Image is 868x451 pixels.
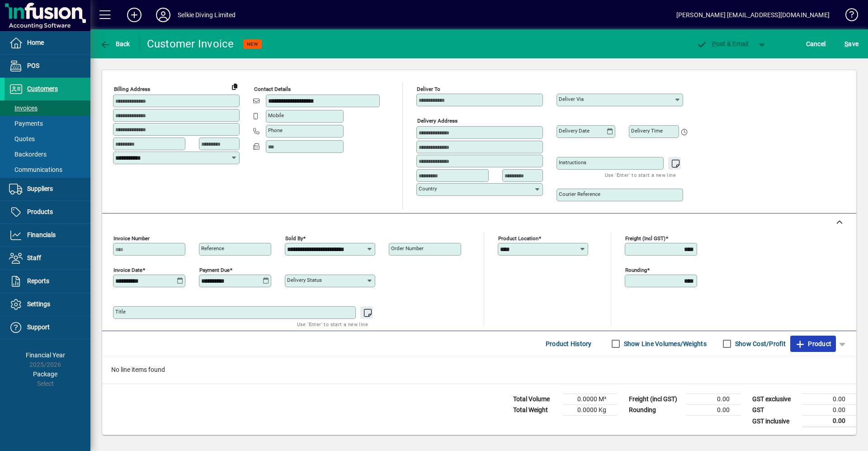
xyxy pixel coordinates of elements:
[297,319,368,329] mat-hint: Use 'Enter' to start a new line
[90,36,140,52] app-page-header-button: Back
[559,128,590,134] mat-label: Delivery date
[622,339,707,348] label: Show Line Volumes/Weights
[287,277,322,283] mat-label: Delivery status
[5,32,90,54] a: Home
[839,2,857,31] a: Knowledge Base
[692,36,753,52] button: Post & Email
[686,405,741,416] td: 0.00
[5,224,90,247] a: Financials
[27,208,53,215] span: Products
[498,235,538,242] mat-label: Product location
[27,231,56,238] span: Financials
[5,316,90,339] a: Support
[27,185,53,192] span: Suppliers
[27,277,49,285] span: Reports
[5,270,90,293] a: Reports
[676,8,830,22] div: [PERSON_NAME] [EMAIL_ADDRESS][DOMAIN_NAME]
[563,405,617,416] td: 0.0000 Kg
[113,267,142,273] mat-label: Invoice date
[5,201,90,223] a: Products
[5,100,90,116] a: Invoices
[268,127,283,133] mat-label: Phone
[5,147,90,162] a: Backorders
[696,40,749,47] span: ost & Email
[26,351,65,359] span: Financial Year
[27,85,58,92] span: Customers
[27,254,41,261] span: Staff
[9,151,47,158] span: Backorders
[804,36,828,52] button: Cancel
[802,405,856,416] td: 0.00
[625,267,647,273] mat-label: Rounding
[98,36,132,52] button: Back
[605,170,676,180] mat-hint: Use 'Enter' to start a new line
[5,178,90,200] a: Suppliers
[802,416,856,427] td: 0.00
[247,41,258,47] span: NEW
[844,40,848,47] span: S
[624,405,686,416] td: Rounding
[546,337,592,351] span: Product History
[712,40,716,47] span: P
[120,7,149,23] button: Add
[33,370,57,378] span: Package
[842,36,861,52] button: Save
[27,323,50,331] span: Support
[149,7,178,23] button: Profile
[686,394,741,405] td: 0.00
[268,112,284,119] mat-label: Mobile
[115,309,126,315] mat-label: Title
[113,235,150,242] mat-label: Invoice number
[790,336,836,352] button: Product
[100,40,130,47] span: Back
[178,8,236,22] div: Selkie Diving Limited
[9,166,62,173] span: Communications
[391,245,424,252] mat-label: Order number
[5,116,90,131] a: Payments
[147,37,234,51] div: Customer Invoice
[802,394,856,405] td: 0.00
[748,405,802,416] td: GST
[631,128,663,134] mat-label: Delivery time
[27,62,39,69] span: POS
[199,267,230,273] mat-label: Payment due
[624,394,686,405] td: Freight (incl GST)
[9,104,38,112] span: Invoices
[844,37,859,51] span: ave
[806,37,826,51] span: Cancel
[9,135,35,142] span: Quotes
[419,185,437,192] mat-label: Country
[559,96,584,102] mat-label: Deliver via
[5,293,90,316] a: Settings
[417,86,440,92] mat-label: Deliver To
[27,39,44,46] span: Home
[27,300,50,308] span: Settings
[509,405,563,416] td: Total Weight
[285,235,303,242] mat-label: Sold by
[563,394,617,405] td: 0.0000 M³
[227,79,242,94] button: Copy to Delivery address
[542,336,595,352] button: Product History
[201,245,224,252] mat-label: Reference
[748,394,802,405] td: GST exclusive
[5,247,90,270] a: Staff
[559,191,600,197] mat-label: Courier Reference
[748,416,802,427] td: GST inclusive
[559,159,586,166] mat-label: Instructions
[5,131,90,147] a: Quotes
[795,337,831,351] span: Product
[733,339,786,348] label: Show Cost/Profit
[509,394,563,405] td: Total Volume
[625,235,665,242] mat-label: Freight (incl GST)
[9,120,43,127] span: Payments
[5,162,90,177] a: Communications
[5,55,90,77] a: POS
[102,356,856,384] div: No line items found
